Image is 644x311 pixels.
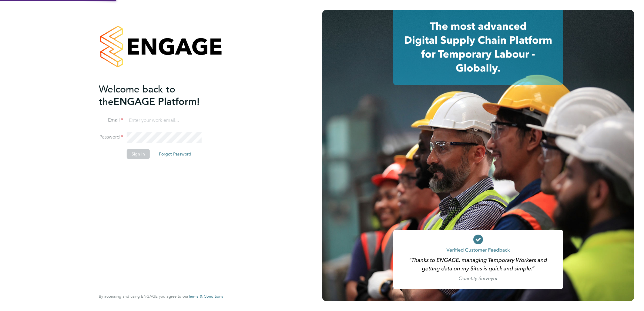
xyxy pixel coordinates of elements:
[99,83,175,108] span: Welcome back to the
[127,149,150,159] button: Sign In
[99,134,123,140] label: Password
[99,294,223,299] span: By accessing and using ENGAGE you agree to our
[154,149,196,159] button: Forgot Password
[127,115,202,126] input: Enter your work email...
[99,83,217,108] h2: ENGAGE Platform!
[188,294,223,299] a: Terms & Conditions
[99,117,123,123] label: Email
